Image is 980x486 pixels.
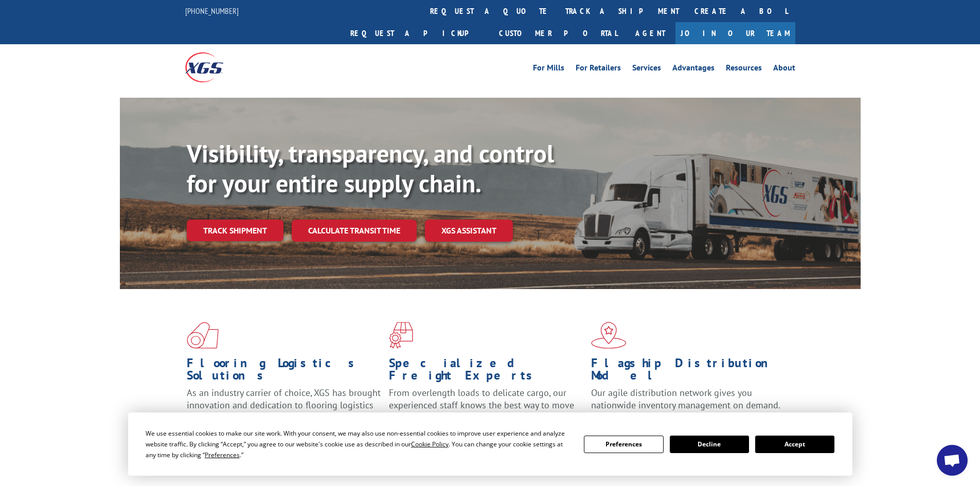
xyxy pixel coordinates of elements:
[591,322,627,349] img: xgs-icon-flagship-distribution-model-red
[675,22,795,44] a: Join Our Team
[187,357,381,387] h1: Flooring Logistics Solutions
[389,387,583,433] p: From overlength loads to delicate cargo, our experienced staff knows the best way to move your fr...
[672,64,715,75] a: Advantages
[292,220,417,242] a: Calculate transit time
[187,137,554,199] b: Visibility, transparency, and control for your entire supply chain.
[389,322,413,349] img: xgs-icon-focused-on-flooring-red
[128,412,852,476] div: Cookie Consent Prompt
[205,451,240,459] span: Preferences
[185,6,239,16] a: [PHONE_NUMBER]
[591,387,780,411] span: Our agile distribution network gives you nationwide inventory management on demand.
[343,22,491,44] a: Request a pickup
[491,22,625,44] a: Customer Portal
[425,220,513,242] a: XGS ASSISTANT
[632,64,661,75] a: Services
[187,220,283,241] a: Track shipment
[591,357,786,387] h1: Flagship Distribution Model
[389,357,583,387] h1: Specialized Freight Experts
[625,22,675,44] a: Agent
[584,436,663,453] button: Preferences
[726,64,762,75] a: Resources
[773,64,795,75] a: About
[576,64,621,75] a: For Retailers
[670,436,749,453] button: Decline
[411,440,449,448] span: Cookie Policy
[755,436,834,453] button: Accept
[937,445,968,476] div: Open chat
[187,322,219,349] img: xgs-icon-total-supply-chain-intelligence-red
[187,387,381,423] span: As an industry carrier of choice, XGS has brought innovation and dedication to flooring logistics...
[146,428,572,460] div: We use essential cookies to make our site work. With your consent, we may also use non-essential ...
[533,64,564,75] a: For Mills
